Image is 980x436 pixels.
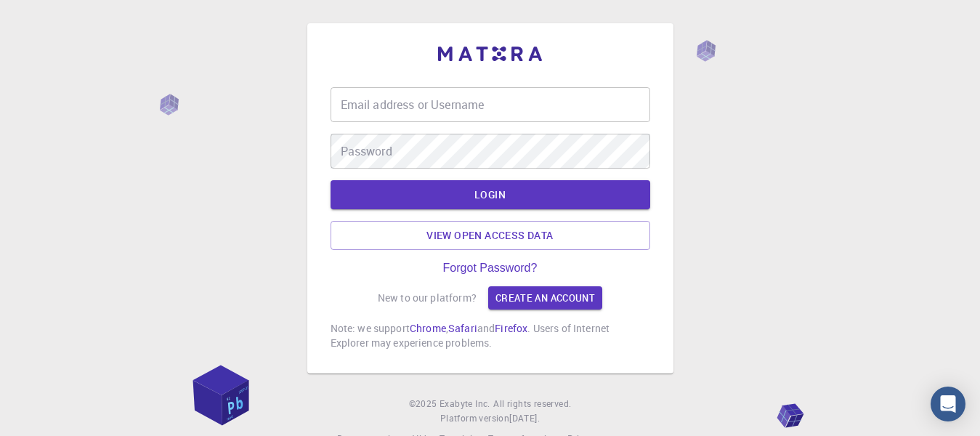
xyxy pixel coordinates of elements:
[443,262,538,275] a: Forgot Password?
[331,180,650,209] button: LOGIN
[440,397,490,409] span: Exabyte Inc.
[495,321,527,335] a: Firefox
[509,411,540,426] a: [DATE].
[409,397,440,411] span: © 2025
[410,321,446,335] a: Chrome
[493,397,571,411] span: All rights reserved.
[331,221,650,250] a: View open access data
[488,286,602,310] a: Create an account
[931,387,965,421] div: Open Intercom Messenger
[440,397,490,411] a: Exabyte Inc.
[440,411,509,426] span: Platform version
[509,412,540,424] span: [DATE] .
[448,321,477,335] a: Safari
[378,291,477,305] p: New to our platform?
[331,321,650,350] p: Note: we support , and . Users of Internet Explorer may experience problems.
